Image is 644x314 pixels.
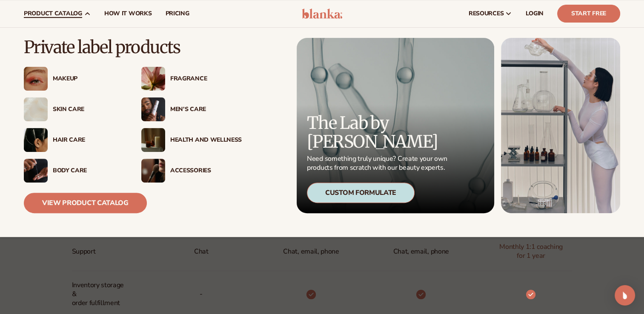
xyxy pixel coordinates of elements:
[104,10,152,17] span: How It Works
[307,154,450,172] p: Need something truly unique? Create your own products from scratch with our beauty experts.
[24,128,48,152] img: Female hair pulled back with clips.
[24,159,48,183] img: Male hand applying moisturizer.
[496,239,565,264] span: Monthly 1:1 coaching for 1 year
[141,67,165,91] img: Pink blooming flower.
[24,193,147,213] a: View Product Catalog
[53,137,124,144] div: Hair Care
[24,10,82,17] span: product catalog
[24,97,48,121] img: Cream moisturizer swatch.
[53,106,124,113] div: Skin Care
[24,128,124,152] a: Female hair pulled back with clips. Hair Care
[141,159,165,183] img: Female with makeup brush.
[170,137,242,144] div: Health And Wellness
[170,106,242,113] div: Men’s Care
[469,10,504,17] span: resources
[141,97,165,121] img: Male holding moisturizer bottle.
[307,114,450,151] p: The Lab by [PERSON_NAME]
[24,38,242,57] p: Private label products
[302,9,342,19] img: logo
[24,67,48,91] img: Female with glitter eye makeup.
[24,97,124,121] a: Cream moisturizer swatch. Skin Care
[165,10,189,17] span: pricing
[307,183,415,203] div: Custom Formulate
[141,159,242,183] a: Female with makeup brush. Accessories
[53,75,124,83] div: Makeup
[297,38,494,213] a: Microscopic product formula. The Lab by [PERSON_NAME] Need something truly unique? Create your ow...
[24,67,124,91] a: Female with glitter eye makeup. Makeup
[141,128,165,152] img: Candles and incense on table.
[141,128,242,152] a: Candles and incense on table. Health And Wellness
[53,167,124,174] div: Body Care
[170,75,242,83] div: Fragrance
[615,285,635,305] div: Open Intercom Messenger
[170,167,242,174] div: Accessories
[501,38,620,213] img: Female in lab with equipment.
[526,10,544,17] span: LOGIN
[557,5,620,23] a: Start Free
[141,67,242,91] a: Pink blooming flower. Fragrance
[24,159,124,183] a: Male hand applying moisturizer. Body Care
[141,97,242,121] a: Male holding moisturizer bottle. Men’s Care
